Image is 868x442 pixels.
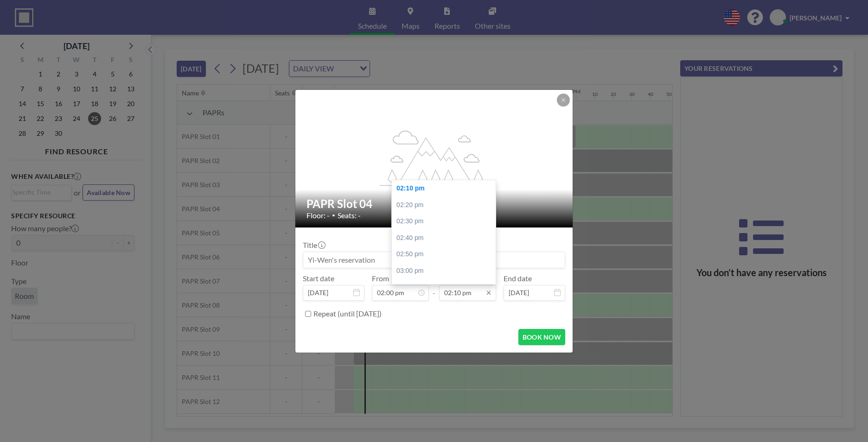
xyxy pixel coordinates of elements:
[338,211,361,220] span: Seats: -
[303,274,334,283] label: Start date
[372,274,389,283] label: From
[392,180,500,197] div: 02:10 pm
[392,197,500,214] div: 02:20 pm
[433,277,435,297] span: -
[306,197,562,211] h2: PAPR Slot 04
[392,279,500,296] div: 03:10 pm
[392,246,500,263] div: 02:50 pm
[332,212,335,219] span: •
[303,252,565,268] input: Yi-Wen's reservation
[392,213,500,230] div: 02:30 pm
[303,240,325,250] label: Title
[392,263,500,279] div: 03:00 pm
[313,309,382,318] label: Repeat (until [DATE])
[392,230,500,246] div: 02:40 pm
[306,211,330,220] span: Floor: -
[518,329,565,345] button: BOOK NOW
[504,274,532,283] label: End date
